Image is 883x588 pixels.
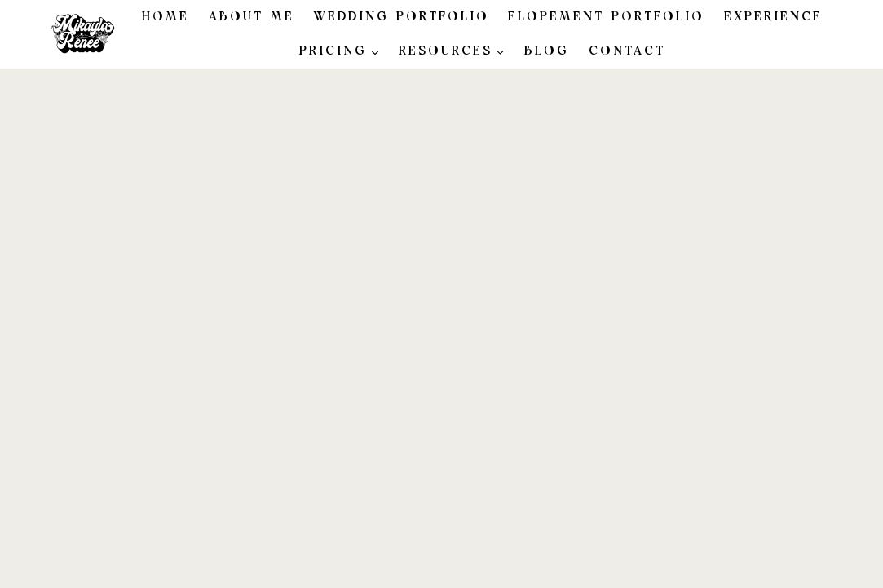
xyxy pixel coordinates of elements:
a: PRICING [289,34,389,69]
img: Mikayla Renee Photo [42,6,123,63]
a: RESOURCES [389,34,514,69]
a: Blog [514,34,579,69]
a: Contact [579,34,675,69]
span: RESOURCES [399,42,505,61]
span: PRICING [299,42,379,61]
